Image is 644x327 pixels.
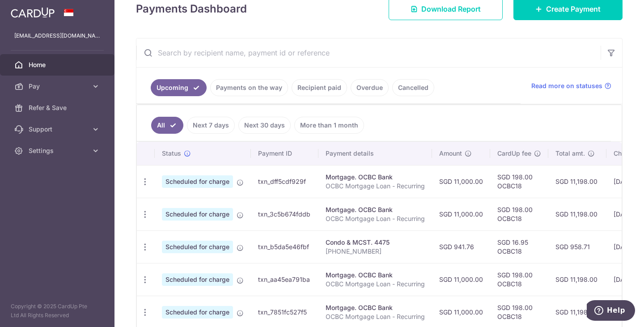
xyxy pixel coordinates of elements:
[490,230,548,263] td: SGD 16.95 OCBC18
[548,198,606,230] td: SGD 11,198.00
[210,79,288,96] a: Payments on the way
[326,280,425,289] p: OCBC Mortgage Loan - Recurring
[326,312,425,321] p: OCBC Mortgage Loan - Recurring
[548,263,606,296] td: SGD 11,198.00
[162,149,181,158] span: Status
[326,238,425,247] div: Condo & MCST. 4475
[162,208,233,221] span: Scheduled for charge
[29,146,88,155] span: Settings
[136,38,601,67] input: Search by recipient name, payment id or reference
[439,149,462,158] span: Amount
[318,142,432,165] th: Payment details
[497,149,531,158] span: CardUp fee
[162,241,233,253] span: Scheduled for charge
[151,79,207,96] a: Upcoming
[555,149,585,158] span: Total amt.
[136,1,247,17] h4: Payments Dashboard
[531,81,611,90] a: Read more on statuses
[432,165,490,198] td: SGD 11,000.00
[11,7,55,18] img: CardUp
[29,125,88,134] span: Support
[14,31,100,40] p: [EMAIL_ADDRESS][DOMAIN_NAME]
[432,263,490,296] td: SGD 11,000.00
[392,79,434,96] a: Cancelled
[162,175,233,188] span: Scheduled for charge
[490,198,548,230] td: SGD 198.00 OCBC18
[238,117,291,134] a: Next 30 days
[251,263,318,296] td: txn_aa45ea791ba
[587,300,635,323] iframe: Opens a widget where you can find more information
[432,230,490,263] td: SGD 941.76
[531,81,602,90] span: Read more on statuses
[548,165,606,198] td: SGD 11,198.00
[29,103,88,112] span: Refer & Save
[490,263,548,296] td: SGD 198.00 OCBC18
[251,165,318,198] td: txn_dff5cdf929f
[432,198,490,230] td: SGD 11,000.00
[251,198,318,230] td: txn_3c5b674fddb
[29,82,88,91] span: Pay
[546,4,601,14] span: Create Payment
[251,230,318,263] td: txn_b5da5e46fbf
[326,182,425,191] p: OCBC Mortgage Loan - Recurring
[292,79,347,96] a: Recipient paid
[162,273,233,286] span: Scheduled for charge
[187,117,235,134] a: Next 7 days
[326,271,425,280] div: Mortgage. OCBC Bank
[326,173,425,182] div: Mortgage. OCBC Bank
[326,214,425,223] p: OCBC Mortgage Loan - Recurring
[421,4,481,14] span: Download Report
[29,60,88,69] span: Home
[326,205,425,214] div: Mortgage. OCBC Bank
[548,230,606,263] td: SGD 958.71
[326,303,425,312] div: Mortgage. OCBC Bank
[326,247,425,256] p: [PHONE_NUMBER]
[251,142,318,165] th: Payment ID
[162,306,233,319] span: Scheduled for charge
[490,165,548,198] td: SGD 198.00 OCBC18
[294,117,364,134] a: More than 1 month
[151,117,183,134] a: All
[351,79,389,96] a: Overdue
